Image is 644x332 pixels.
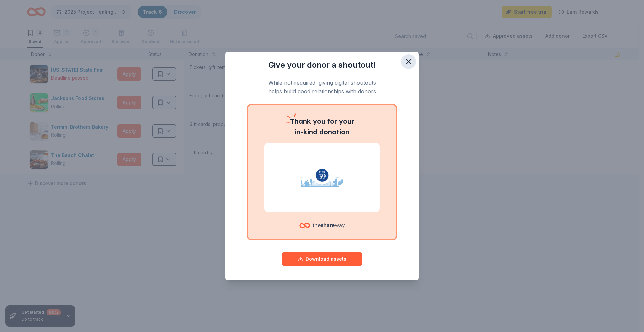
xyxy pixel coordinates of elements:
[264,116,380,137] p: you for your in-kind donation
[282,252,362,266] button: Download assets
[239,60,405,70] h3: Give your donor a shoutout!
[272,156,372,199] img: San Francisco Pier 39
[290,117,311,125] span: Thank
[239,78,405,96] p: While not required, giving digital shoutouts helps build good relationships with donors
